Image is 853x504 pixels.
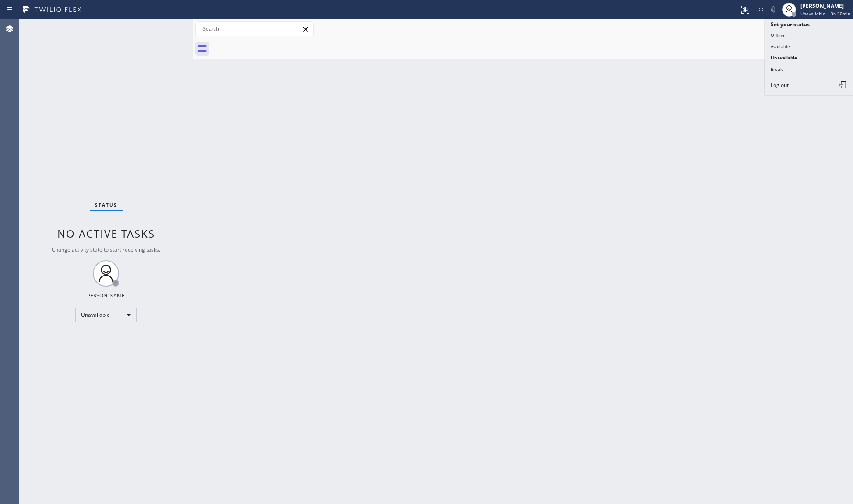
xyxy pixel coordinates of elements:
[52,246,160,253] span: Change activity state to start receiving tasks.
[196,22,313,36] input: Search
[800,2,850,10] div: [PERSON_NAME]
[95,202,117,208] span: Status
[767,3,779,16] button: Mute
[85,292,127,299] div: [PERSON_NAME]
[57,226,155,241] span: No active tasks
[75,308,137,322] div: Unavailable
[800,10,850,17] span: Unavailable | 3h 30min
